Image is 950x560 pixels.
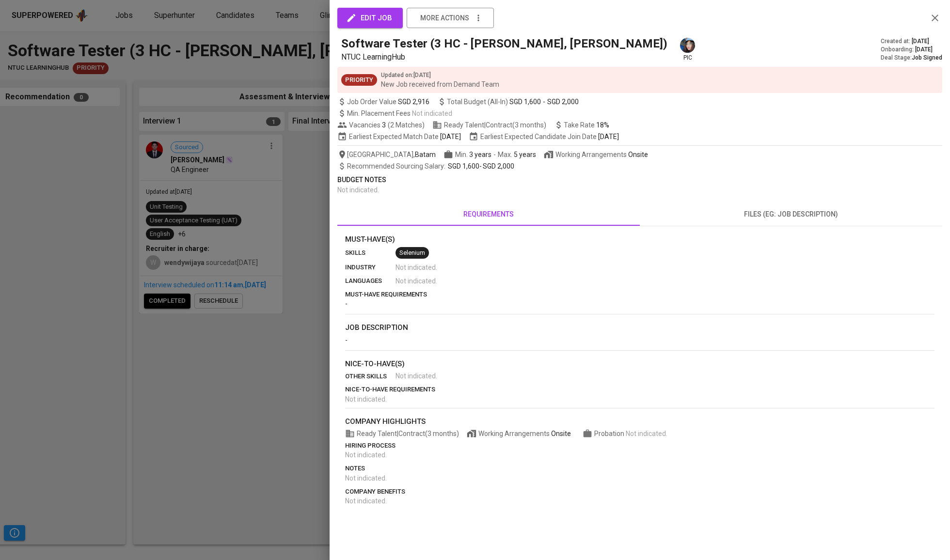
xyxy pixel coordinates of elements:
span: Ready Talent | Contract (3 months) [345,429,459,438]
span: Not indicated . [626,430,667,437]
span: Batam [415,150,436,159]
span: SGD 2,916 [398,97,429,107]
span: SGD 1,600 [509,97,541,107]
div: Onsite [628,150,648,159]
p: company benefits [345,487,934,497]
span: - [543,97,545,107]
span: Ready Talent | Contract (3 months) [432,120,546,130]
span: Min. Placement Fees [347,109,452,117]
span: [DATE] [912,37,929,46]
span: Take Rate [564,121,609,129]
span: Not indicated . [337,186,379,194]
span: Not indicated . [396,276,437,286]
div: Deal Stage : [881,54,942,62]
span: Max. [498,151,536,158]
p: hiring process [345,441,934,451]
span: Total Budget (All-In) [437,97,579,107]
span: Not indicated . [345,497,387,505]
p: nice-to-have requirements [345,385,934,394]
span: Probation [594,430,626,437]
span: - [345,336,348,344]
span: edit job [348,12,392,24]
button: more actions [407,8,494,28]
span: Working Arrangements [544,150,648,159]
p: company highlights [345,416,934,427]
p: notes [345,464,934,473]
button: edit job [337,8,403,28]
h5: Software Tester (3 HC - [PERSON_NAME], [PERSON_NAME]) [341,36,667,51]
span: - [345,300,348,308]
span: Working Arrangements [467,429,571,438]
span: - [493,150,496,159]
span: [DATE] [598,132,619,141]
div: Onsite [551,429,571,438]
span: 18% [596,121,609,129]
p: job description [345,322,934,333]
span: [GEOGRAPHIC_DATA] , [337,150,436,159]
span: Min. [455,151,491,158]
span: Not indicated . [345,451,387,459]
p: languages [345,276,396,286]
p: nice-to-have(s) [345,358,934,370]
p: Budget Notes [337,175,942,185]
p: industry [345,263,396,272]
span: more actions [420,12,469,24]
div: pic [679,37,696,62]
span: Earliest Expected Candidate Join Date [469,132,619,141]
span: Vacancies ( 2 Matches ) [337,120,425,130]
span: Not indicated . [345,395,387,403]
span: - [347,161,514,171]
span: 5 years [514,151,536,158]
span: requirements [343,208,634,220]
span: [DATE] [440,132,461,141]
img: diazagista@glints.com [680,38,695,53]
span: Recommended Sourcing Salary : [347,162,447,170]
span: 3 years [469,151,491,158]
p: Must-Have(s) [345,234,934,245]
span: Job Signed [912,54,942,61]
span: Earliest Expected Match Date [337,132,461,141]
div: Onboarding : [881,46,942,54]
p: New Job received from Demand Team [381,79,499,89]
span: Selenium [396,249,429,258]
span: Job Order Value [337,97,429,107]
p: must-have requirements [345,290,934,299]
span: Not indicated . [396,371,437,381]
div: Created at : [881,37,942,46]
span: Not indicated [412,109,452,117]
span: [DATE] [915,46,933,54]
p: Updated on : [DATE] [381,71,499,79]
p: skills [345,248,396,258]
span: SGD 2,000 [547,97,579,107]
span: NTUC LearningHub [341,52,405,62]
span: Not indicated . [345,474,387,482]
span: files (eg: job description) [646,208,936,220]
p: other skills [345,372,396,381]
span: 3 [380,120,386,130]
span: Not indicated . [396,263,437,272]
span: SGD 2,000 [483,162,514,170]
span: Priority [341,76,377,85]
span: SGD 1,600 [448,162,479,170]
